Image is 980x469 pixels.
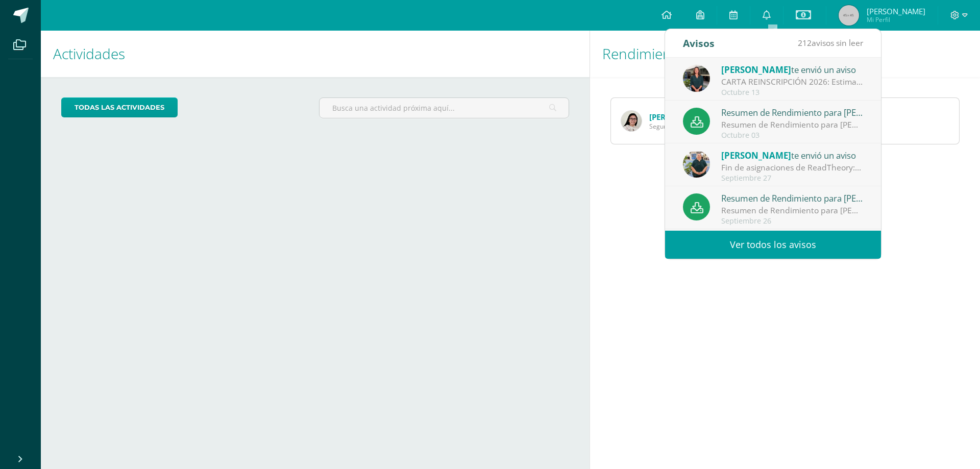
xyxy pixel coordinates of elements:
[798,37,812,48] span: 212
[649,122,710,131] span: Segundo Básico
[721,106,863,119] div: Resumen de Rendimiento para [PERSON_NAME]
[683,65,710,92] img: 2fdb7141f9c1269e32336e807ed613a6.png
[721,64,791,76] span: [PERSON_NAME]
[867,15,925,24] span: Mi Perfil
[320,98,568,118] input: Busca una actividad próxima aquí...
[683,151,710,178] img: d3b263647c2d686994e508e2c9b90e59.png
[721,217,863,226] div: Septiembre 26
[53,31,577,77] h1: Actividades
[721,119,863,131] div: Resumen de Rendimiento para [PERSON_NAME]
[721,174,863,183] div: Septiembre 27
[665,231,881,259] a: Ver todos los avisos
[721,63,863,76] div: te envió un aviso
[721,149,863,162] div: te envió un aviso
[721,162,863,174] div: Fin de asignaciones de ReadTheory: Estimados padres de familia y alumnos: la de hoy (sábado 27 de...
[721,205,863,216] div: Resumen de Rendimiento para [PERSON_NAME]
[721,150,791,161] span: [PERSON_NAME]
[839,5,859,26] img: 45x45
[721,76,863,88] div: CARTA REINSCRIPCIÓN 2026: Estimados padres de familia: Estamos muy entusiasmados preparando las r...
[721,131,863,140] div: Octubre 03
[649,112,710,122] a: [PERSON_NAME]
[61,97,178,117] a: todas las Actividades
[721,88,863,97] div: Octubre 13
[621,111,642,131] img: 52bbd7ebeb8c66b435f9b93d231b3be3.png
[798,37,863,48] span: avisos sin leer
[721,191,863,205] div: Resumen de Rendimiento para [PERSON_NAME]
[867,6,925,16] span: [PERSON_NAME]
[602,31,968,77] h1: Rendimiento de mis hijos
[683,29,715,57] div: Avisos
